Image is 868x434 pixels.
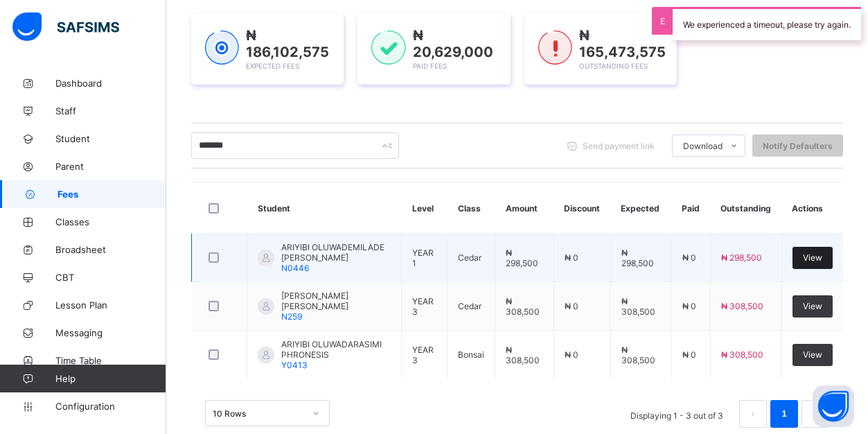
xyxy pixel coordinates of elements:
span: ₦ 0 [565,301,578,311]
span: ₦ 20,629,000 [413,27,493,60]
span: ₦ 308,500 [721,301,763,311]
button: prev page [739,400,767,428]
span: Outstanding Fees [579,62,648,70]
span: YEAR 3 [412,345,434,365]
span: ₦ 308,500 [621,345,655,365]
span: View [803,252,822,263]
span: View [803,349,822,360]
span: ₦ 308,500 [506,345,540,365]
span: ₦ 0 [682,349,696,360]
span: Broadsheet [55,244,166,255]
span: Cedar [458,252,481,263]
span: Fees [57,189,166,200]
span: YEAR 1 [412,248,434,268]
span: ₦ 298,500 [506,248,538,268]
span: Y0413 [281,360,308,370]
span: ₦ 308,500 [506,296,540,317]
span: ₦ 0 [682,252,696,263]
span: Notify Defaulters [763,141,833,151]
span: Cedar [458,301,481,311]
span: Download [683,141,723,151]
span: ₦ 186,102,575 [246,27,329,60]
span: ARIYIBI OLUWADEMILADE [PERSON_NAME] [281,242,391,263]
span: Student [55,133,166,144]
a: 1 [777,405,790,423]
li: 1 [770,400,798,428]
span: Parent [55,161,166,172]
img: outstanding-1.146d663e52f09953f639664a84e30106.svg [538,31,572,65]
span: N259 [281,311,302,322]
span: ₦ 298,500 [621,248,654,268]
div: 10 Rows [213,408,304,419]
span: CBT [55,272,166,283]
span: Bonsai [458,349,484,360]
img: safsims [12,12,119,42]
span: ₦ 0 [682,301,696,311]
span: ARIYIBI OLUWADARASIMI PHRONESIS [281,339,391,360]
th: Paid [671,183,710,234]
span: Dashboard [55,78,166,89]
span: Messaging [55,327,166,338]
th: Expected [610,183,671,234]
span: Send payment link [583,141,655,151]
span: ₦ 308,500 [621,296,655,317]
span: Classes [55,216,166,227]
th: Amount [495,183,553,234]
li: 上一页 [739,400,767,428]
img: paid-1.3eb1404cbcb1d3b736510a26bbfa3ccb.svg [371,31,405,65]
span: Lesson Plan [55,300,166,311]
div: We experienced a timeout, please try again. [673,7,861,40]
li: 下一页 [801,400,829,428]
span: ₦ 0 [565,252,578,263]
span: YEAR 3 [412,296,434,317]
img: expected-1.03dd87d44185fb6c27cc9b2570c10499.svg [205,31,239,65]
span: ₦ 298,500 [721,252,762,263]
span: Configuration [55,401,166,412]
span: Expected Fees [246,62,299,70]
span: Time Table [55,355,166,366]
button: Open asap [813,385,854,427]
th: Discount [553,183,610,234]
span: ₦ 308,500 [721,349,763,360]
span: Help [55,373,166,384]
button: next page [801,400,829,428]
span: ₦ 0 [565,349,578,360]
span: N0446 [281,263,309,273]
th: Student [247,183,402,234]
th: Level [402,183,448,234]
th: Class [448,183,495,234]
span: View [803,301,822,311]
span: ₦ 165,473,575 [579,27,666,60]
span: [PERSON_NAME] [PERSON_NAME] [281,290,391,311]
th: Outstanding [710,183,781,234]
span: Staff [55,105,166,116]
span: Paid Fees [413,62,447,70]
li: Displaying 1 - 3 out of 3 [620,400,734,428]
th: Actions [781,183,843,234]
